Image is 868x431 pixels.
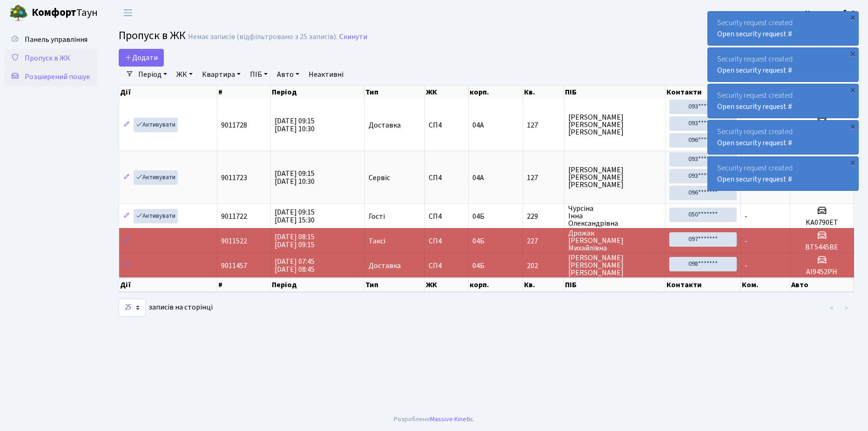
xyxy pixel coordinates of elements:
span: Таксі [369,237,385,245]
span: [DATE] 09:15 [DATE] 15:30 [275,207,315,225]
span: Таун [32,5,98,21]
th: Тип [364,278,425,292]
span: СП4 [429,174,464,182]
span: [DATE] 09:15 [DATE] 10:30 [275,168,315,187]
th: # [217,86,271,99]
span: [PERSON_NAME] [PERSON_NAME] [PERSON_NAME] [568,254,661,276]
th: Авто [790,278,854,292]
a: Розширений пошук [5,67,98,86]
span: [DATE] 09:15 [DATE] 10:30 [275,116,315,134]
div: Security request created [708,12,858,45]
div: Розроблено . [394,414,475,424]
span: 04Б [472,261,484,271]
span: Панель управління [25,34,87,45]
a: Активувати [134,209,178,223]
span: 9011723 [221,173,247,183]
label: записів на сторінці [119,299,213,317]
th: Контакти [666,86,741,99]
th: корп. [469,86,523,99]
a: Open security request # [717,65,792,75]
th: Кв. [523,278,565,292]
a: Квартира [198,67,244,82]
span: СП4 [429,262,464,269]
span: Дрожак [PERSON_NAME] Михайлівна [568,229,661,252]
a: Скинути [339,33,367,41]
span: 202 [527,262,560,269]
span: 127 [527,121,560,129]
div: Security request created [708,84,858,118]
h5: АІ9452РН [794,268,850,276]
th: ПІБ [564,86,665,99]
span: Додати [125,53,158,63]
th: Контакти [666,278,741,292]
th: Тип [364,86,425,99]
th: Період [271,278,365,292]
div: Security request created [708,121,858,154]
span: СП4 [429,213,464,220]
span: 9011457 [221,261,247,271]
th: корп. [469,278,523,292]
span: 04А [472,173,484,183]
span: Чурсіна Інна Олександрівна [568,205,661,227]
span: Пропуск в ЖК [25,53,70,63]
a: Open security request # [717,138,792,148]
th: Період [271,86,365,99]
a: Авто [273,67,303,82]
a: Консьєрж б. 4. [805,7,857,19]
span: 04Б [472,211,484,222]
div: Security request created [708,48,858,81]
span: [DATE] 08:15 [DATE] 09:15 [275,232,315,250]
th: Кв. [523,86,565,99]
a: Open security request # [717,29,792,39]
h5: ВТ5445ВЕ [794,243,850,252]
div: × [848,13,857,22]
span: [PERSON_NAME] [PERSON_NAME] [PERSON_NAME] [568,114,661,136]
span: Доставка [369,121,401,129]
span: 229 [527,213,560,220]
span: - [745,261,747,271]
button: Переключити навігацію [116,5,140,20]
img: logo.png [9,4,28,22]
span: 04А [472,120,484,130]
a: Активувати [134,118,178,132]
span: Пропуск в ЖК [119,27,186,44]
span: 227 [527,237,560,245]
span: - [745,236,747,246]
a: Панель управління [5,30,98,49]
div: Security request created [708,157,858,190]
a: Open security request # [717,101,792,112]
a: Пропуск в ЖК [5,49,98,67]
a: Активувати [134,170,178,185]
th: ЖК [425,86,469,99]
th: # [217,278,271,292]
span: Доставка [369,262,401,269]
th: ПІБ [564,278,665,292]
span: Сервіс [369,174,390,182]
a: Open security request # [717,174,792,184]
span: Розширений пошук [25,72,90,82]
th: ЖК [425,278,469,292]
a: Період [135,67,171,82]
span: 9011522 [221,236,247,246]
div: × [848,49,857,58]
span: 9011722 [221,211,247,222]
span: СП4 [429,121,464,129]
span: - [745,211,747,222]
b: Комфорт [32,5,76,20]
th: Дії [119,86,217,99]
h5: KA0790ET [794,218,850,227]
div: × [848,85,857,94]
a: Неактивні [305,67,347,82]
span: СП4 [429,237,464,245]
div: × [848,158,857,167]
div: × [848,121,857,131]
span: [PERSON_NAME] [PERSON_NAME] [PERSON_NAME] [568,166,661,189]
div: Немає записів (відфільтровано з 25 записів). [188,33,337,41]
span: 9011728 [221,120,247,130]
th: Ком. [741,278,790,292]
a: ЖК [173,67,196,82]
th: Дії [119,278,217,292]
span: 127 [527,174,560,182]
a: ПІБ [246,67,271,82]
